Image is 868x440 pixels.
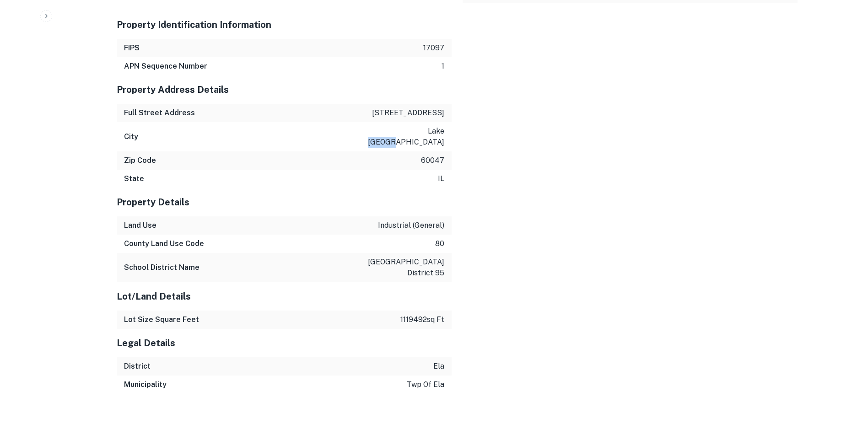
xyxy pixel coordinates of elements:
p: [GEOGRAPHIC_DATA] district 95 [362,257,444,279]
h5: Legal Details [117,336,452,350]
p: lake [GEOGRAPHIC_DATA] [362,126,444,148]
p: [STREET_ADDRESS] [372,107,444,118]
h5: Property Identification Information [117,18,452,32]
h6: County Land Use Code [124,238,204,249]
h6: APN Sequence Number [124,61,207,72]
h6: Lot Size Square Feet [124,314,199,325]
h6: State [124,173,144,184]
h6: Full Street Address [124,107,195,118]
h5: Property Address Details [117,83,452,97]
iframe: Chat Widget [822,367,868,411]
p: industrial (general) [378,220,444,231]
h5: Property Details [117,195,452,209]
h6: Municipality [124,379,167,390]
p: 1 [442,61,444,72]
h5: Lot/Land Details [117,290,452,303]
p: 17097 [423,43,444,54]
p: il [438,173,444,184]
p: 80 [435,238,444,249]
p: twp of ela [407,379,444,390]
p: ela [433,361,444,372]
h6: Zip Code [124,155,156,166]
p: 60047 [421,155,444,166]
h6: School District Name [124,262,199,273]
h6: Land Use [124,220,156,231]
h6: FIPS [124,43,140,54]
p: 1119492 sq ft [400,314,444,325]
h6: District [124,361,151,372]
h6: City [124,131,138,142]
